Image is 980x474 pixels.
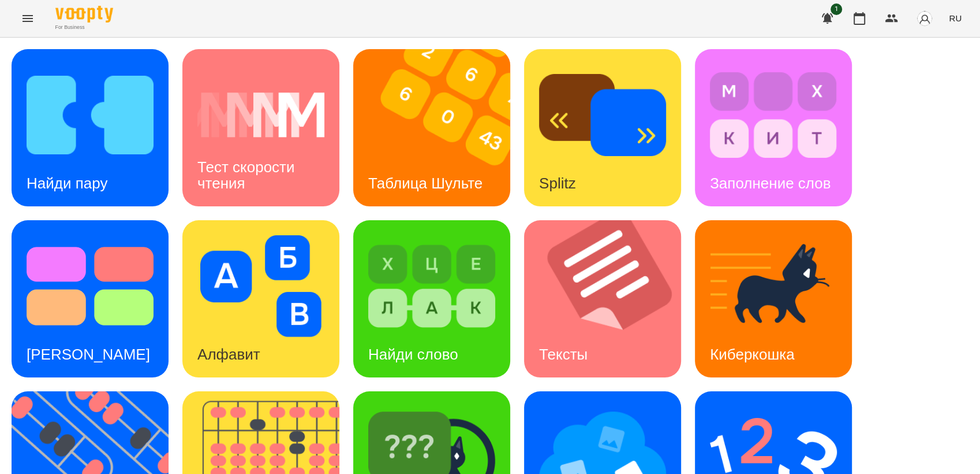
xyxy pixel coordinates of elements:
a: Таблица ШультеТаблица Шульте [353,49,510,206]
h3: Тест скорости чтения [197,158,299,191]
h3: Splitz [539,175,576,192]
img: Киберкошка [710,235,837,337]
h3: Киберкошка [710,346,795,363]
a: SplitzSplitz [524,49,681,206]
span: For Business [55,24,113,31]
img: Алфавит [197,235,324,337]
h3: Заполнение слов [710,175,831,192]
img: Найди пару [27,64,154,166]
img: Тест Струпа [27,235,154,337]
img: Заполнение слов [710,64,837,166]
h3: [PERSON_NAME] [27,346,150,363]
a: АлфавитАлфавит [182,220,339,377]
button: Menu [14,5,42,32]
button: RU [944,8,966,29]
a: Найди паруНайди пару [12,49,169,206]
a: ТекстыТексты [524,220,681,377]
span: 1 [831,3,842,15]
img: Тексты [524,220,695,377]
img: avatar_s.png [917,10,933,27]
img: Найди слово [368,235,495,337]
h3: Таблица Шульте [368,175,482,192]
h3: Найди слово [368,346,458,363]
img: Voopty Logo [55,6,113,23]
img: Splitz [539,64,666,166]
a: Тест Струпа[PERSON_NAME] [12,220,169,377]
h3: Найди пару [27,175,107,192]
a: КиберкошкаКиберкошка [695,220,852,377]
a: Заполнение словЗаполнение слов [695,49,852,206]
h3: Тексты [539,346,588,363]
img: Тест скорости чтения [197,64,324,166]
img: Таблица Шульте [353,49,525,206]
h3: Алфавит [197,346,260,363]
a: Тест скорости чтенияТест скорости чтения [182,49,339,206]
span: RU [949,12,962,24]
a: Найди словоНайди слово [353,220,510,377]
